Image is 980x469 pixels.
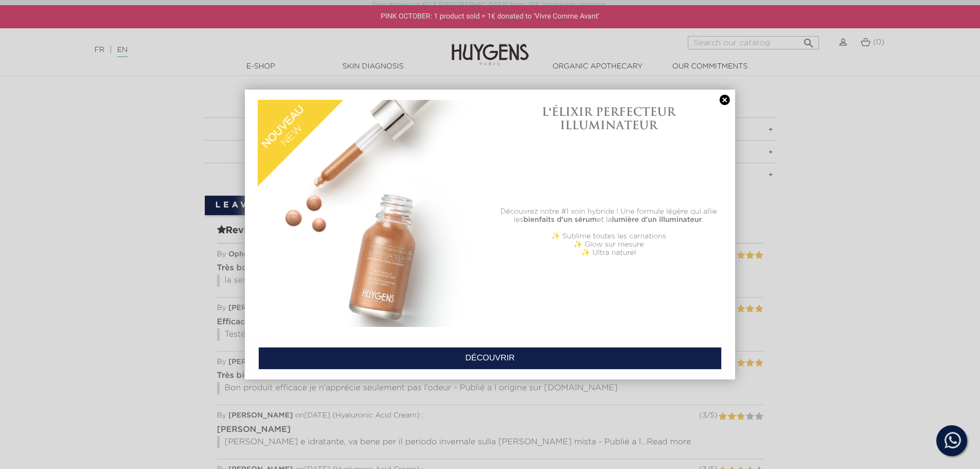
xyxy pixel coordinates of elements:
p: ✨ Ultra naturel [495,249,722,257]
p: ✨ Glow sur mesure [495,240,722,249]
p: ✨ Sublime toutes les carnations [495,232,722,240]
a: DÉCOUVRIR [258,347,722,370]
b: lumière d'un illuminateur [612,216,702,223]
h1: L'ÉLIXIR PERFECTEUR ILLUMINATEUR [495,105,722,132]
p: Découvrez notre #1 soin hybride ! Une formule légère qui allie les et la . [495,207,722,224]
b: bienfaits d'un sérum [523,216,597,223]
